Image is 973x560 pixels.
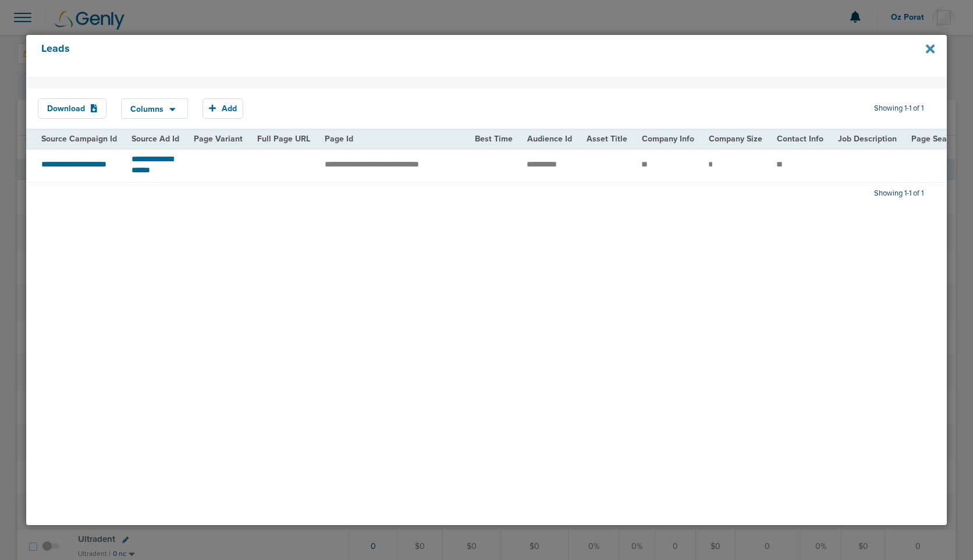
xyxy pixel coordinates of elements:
span: Add [222,104,237,114]
th: Best Time [467,130,520,148]
th: Page Variant [187,130,250,148]
button: Download [38,98,106,119]
th: Page Id [318,130,468,148]
button: Add [203,98,243,119]
span: Showing 1-1 of 1 [874,104,924,114]
th: Job Description [830,130,904,148]
span: Columns [130,105,164,114]
h4: Leads [41,42,846,69]
th: Company Size [701,130,769,148]
th: Asset Title [579,130,634,148]
th: Company Info [634,130,701,148]
span: Source Ad Id [132,134,179,144]
span: Showing 1-1 of 1 [874,189,924,199]
th: Contact Info [769,130,830,148]
span: Source Campaign Id [41,134,117,144]
th: Full Page URL [250,130,318,148]
span: Audience Id [527,134,572,144]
